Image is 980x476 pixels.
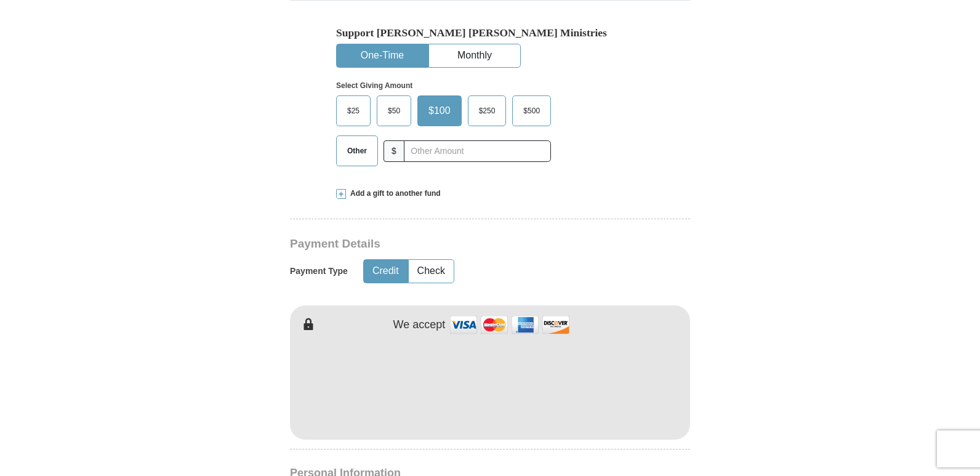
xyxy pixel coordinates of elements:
[364,260,408,283] button: Credit
[409,260,454,283] button: Check
[341,142,373,160] span: Other
[404,140,551,162] input: Other Amount
[336,26,644,39] h5: Support [PERSON_NAME] [PERSON_NAME] Ministries
[341,102,366,120] span: $25
[382,102,406,120] span: $50
[517,102,546,120] span: $500
[384,140,404,162] span: $
[422,102,457,120] span: $100
[429,44,520,67] button: Monthly
[346,188,441,199] span: Add a gift to another fund
[336,81,412,90] strong: Select Giving Amount
[393,318,446,332] h4: We accept
[290,237,604,251] h3: Payment Details
[448,312,571,338] img: credit cards accepted
[473,102,502,120] span: $250
[290,266,348,276] h5: Payment Type
[337,44,428,67] button: One-Time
